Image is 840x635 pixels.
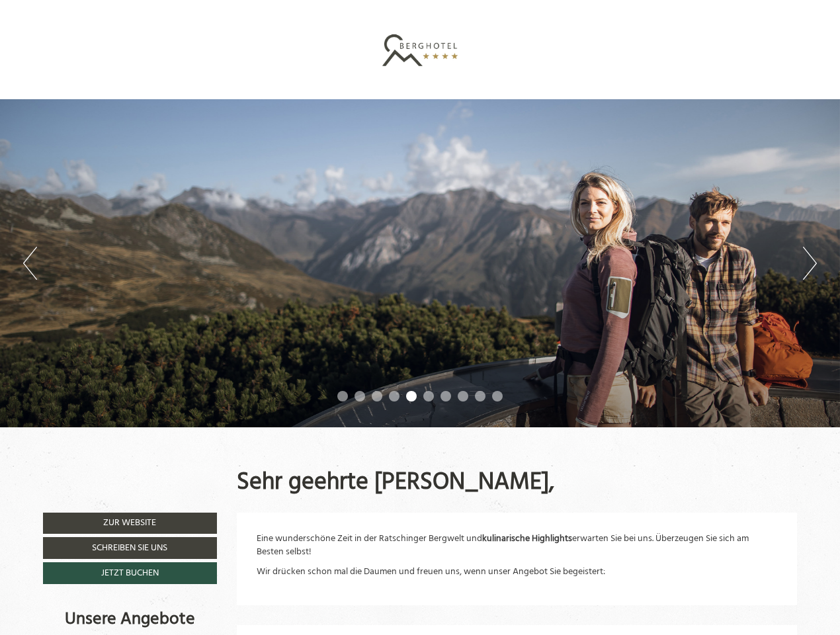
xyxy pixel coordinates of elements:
[257,532,778,559] p: Eine wunderschöne Zeit in der Ratschinger Bergwelt und erwarten Sie bei uns. Überzeugen Sie sich ...
[43,537,217,559] a: Schreiben Sie uns
[43,562,217,584] a: Jetzt buchen
[482,531,572,546] strong: kulinarische Highlights
[43,607,217,632] div: Unsere Angebote
[23,247,37,280] button: Previous
[257,566,778,579] p: Wir drücken schon mal die Daumen und freuen uns, wenn unser Angebot Sie begeistert:
[237,470,554,497] h1: Sehr geehrte [PERSON_NAME],
[43,513,217,534] a: Zur Website
[803,247,817,280] button: Next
